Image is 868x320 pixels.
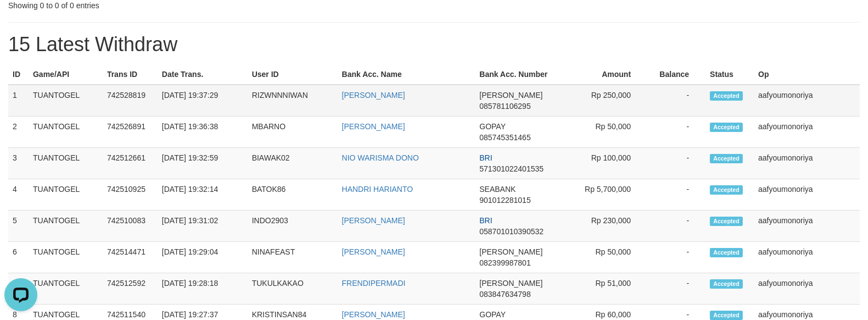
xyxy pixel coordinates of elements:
td: TUANTOGEL [29,117,103,148]
td: [DATE] 19:37:29 [158,85,248,117]
span: Accepted [710,248,743,257]
span: Accepted [710,311,743,320]
td: TUANTOGEL [29,179,103,211]
td: [DATE] 19:32:59 [158,148,248,179]
td: TUANTOGEL [29,148,103,179]
a: [PERSON_NAME] [342,122,405,131]
th: Date Trans. [158,64,248,85]
td: Rp 230,000 [559,211,647,242]
td: 3 [8,148,29,179]
a: FRENDIPERMADI [342,279,406,288]
span: BRI [479,153,492,162]
span: Accepted [710,154,743,163]
th: User ID [248,64,338,85]
td: aafyoumonoriya [754,179,860,211]
span: [PERSON_NAME] [479,279,542,288]
a: HANDRI HARIANTO [342,185,413,194]
td: INDO2903 [248,211,338,242]
span: Copy 571301022401535 to clipboard [479,164,544,173]
td: Rp 50,000 [559,242,647,273]
td: 742510083 [103,211,158,242]
span: [PERSON_NAME] [479,247,542,256]
td: RIZWNNNIWAN [248,85,338,117]
span: Copy 085745351465 to clipboard [479,133,530,142]
td: Rp 250,000 [559,85,647,117]
span: Copy 058701010390532 to clipboard [479,227,544,236]
span: Copy 901012281015 to clipboard [479,196,530,205]
td: Rp 5,700,000 [559,179,647,211]
a: NIO WARISMA DONO [342,153,419,162]
span: Accepted [710,185,743,195]
th: Balance [647,64,705,85]
th: Op [754,64,860,85]
td: Rp 50,000 [559,117,647,148]
th: Trans ID [103,64,158,85]
th: ID [8,64,29,85]
td: 742528819 [103,85,158,117]
span: GOPAY [479,122,505,131]
td: 2 [8,117,29,148]
td: Rp 100,000 [559,148,647,179]
a: [PERSON_NAME] [342,247,405,256]
td: [DATE] 19:36:38 [158,117,248,148]
td: 742512661 [103,148,158,179]
td: aafyoumonoriya [754,85,860,117]
a: [PERSON_NAME] [342,91,405,100]
span: Copy 082399987801 to clipboard [479,258,530,267]
td: [DATE] 19:31:02 [158,211,248,242]
td: - [647,211,705,242]
td: TUANTOGEL [29,211,103,242]
h1: 15 Latest Withdraw [8,34,860,56]
td: 742514471 [103,242,158,273]
span: Copy 085781106295 to clipboard [479,102,530,111]
td: TUANTOGEL [29,273,103,305]
td: BATOK86 [248,179,338,211]
span: Accepted [710,217,743,226]
td: 4 [8,179,29,211]
span: SEABANK [479,185,516,194]
td: TUANTOGEL [29,242,103,273]
td: 7 [8,273,29,305]
span: GOPAY [479,310,505,319]
span: [PERSON_NAME] [479,91,542,100]
span: BRI [479,216,492,225]
a: [PERSON_NAME] [342,310,405,319]
td: - [647,85,705,117]
th: Bank Acc. Name [338,64,475,85]
td: MBARNO [248,117,338,148]
td: - [647,117,705,148]
td: 742512592 [103,273,158,305]
a: [PERSON_NAME] [342,216,405,225]
td: [DATE] 19:28:18 [158,273,248,305]
th: Amount [559,64,647,85]
td: 742510925 [103,179,158,211]
td: TUKULKAKAO [248,273,338,305]
th: Bank Acc. Number [475,64,559,85]
span: Accepted [710,123,743,132]
td: - [647,273,705,305]
td: TUANTOGEL [29,85,103,117]
span: Accepted [710,279,743,289]
td: [DATE] 19:32:14 [158,179,248,211]
span: Copy 083847634798 to clipboard [479,290,530,299]
td: [DATE] 19:29:04 [158,242,248,273]
td: 5 [8,211,29,242]
td: aafyoumonoriya [754,242,860,273]
th: Status [705,64,754,85]
td: aafyoumonoriya [754,117,860,148]
td: Rp 51,000 [559,273,647,305]
td: - [647,148,705,179]
td: aafyoumonoriya [754,211,860,242]
td: 1 [8,85,29,117]
td: BIAWAK02 [248,148,338,179]
td: aafyoumonoriya [754,273,860,305]
td: - [647,242,705,273]
th: Game/API [29,64,103,85]
td: aafyoumonoriya [754,148,860,179]
span: Accepted [710,91,743,101]
td: 742526891 [103,117,158,148]
td: 6 [8,242,29,273]
button: Open LiveChat chat widget [4,4,37,37]
td: NINAFEAST [248,242,338,273]
td: - [647,179,705,211]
